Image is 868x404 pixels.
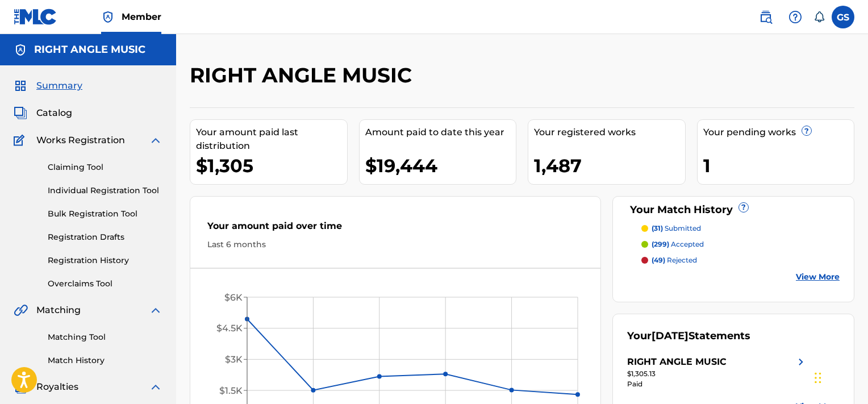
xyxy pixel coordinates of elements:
a: Bulk Registration Tool [48,208,162,220]
a: (31) submitted [641,223,840,234]
a: Registration Drafts [48,231,162,243]
div: Your amount paid over time [207,219,583,239]
div: RIGHT ANGLE MUSIC [627,355,727,369]
span: [DATE] [652,330,688,342]
img: expand [149,380,162,394]
a: CatalogCatalog [14,106,72,120]
span: (31) [652,224,663,232]
a: Matching Tool [48,331,162,343]
a: (49) rejected [641,255,840,265]
div: 1,487 [534,153,685,178]
span: Works Registration [36,134,125,147]
div: $1,305 [196,153,347,178]
span: Member [122,10,161,23]
iframe: Resource Center [836,248,868,341]
a: Public Search [754,6,777,28]
img: Matching [14,303,28,317]
img: right chevron icon [794,355,808,369]
div: Your registered works [534,126,685,139]
a: RIGHT ANGLE MUSICright chevron icon$1,305.13Paid [627,355,808,389]
a: Individual Registration Tool [48,185,162,197]
div: $19,444 [365,153,516,178]
h2: RIGHT ANGLE MUSIC [190,63,418,88]
img: Catalog [14,106,27,120]
img: expand [149,303,162,317]
img: MLC Logo [14,9,57,25]
span: Matching [36,303,81,317]
a: Match History [48,355,162,366]
a: SummarySummary [14,79,82,93]
span: (49) [652,256,665,264]
a: Registration History [48,255,162,266]
a: Overclaims Tool [48,278,162,290]
h5: RIGHT ANGLE MUSIC [34,43,145,56]
div: Last 6 months [207,239,583,251]
a: Claiming Tool [48,161,162,173]
div: Notifications [813,11,825,23]
img: Summary [14,79,27,93]
div: Paid [627,379,808,389]
div: Your amount paid last distribution [196,126,347,153]
a: (299) accepted [641,239,840,249]
img: Accounts [14,43,27,57]
tspan: $4.5K [216,323,243,334]
p: submitted [652,223,701,234]
div: Your pending works [703,126,854,139]
span: (299) [652,240,669,248]
tspan: $3K [225,354,243,365]
span: Summary [36,79,82,93]
img: expand [149,134,162,147]
img: Works Registration [14,134,28,147]
img: search [759,10,773,24]
div: Amount paid to date this year [365,126,516,139]
span: ? [802,126,811,135]
p: rejected [652,255,697,265]
div: Your Match History [627,202,840,218]
span: Catalog [36,106,72,120]
div: Your Statements [627,328,750,344]
img: help [788,10,802,24]
a: View More [796,271,840,283]
tspan: $1.5K [219,385,243,396]
div: User Menu [832,6,854,28]
div: $1,305.13 [627,369,808,379]
span: ? [739,203,748,212]
span: Royalties [36,380,78,394]
div: Help [784,6,807,28]
div: Drag [815,361,821,395]
iframe: Chat Widget [811,349,868,404]
p: accepted [652,239,704,249]
img: Top Rightsholder [101,10,115,24]
tspan: $6K [224,292,243,303]
div: 1 [703,153,854,178]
